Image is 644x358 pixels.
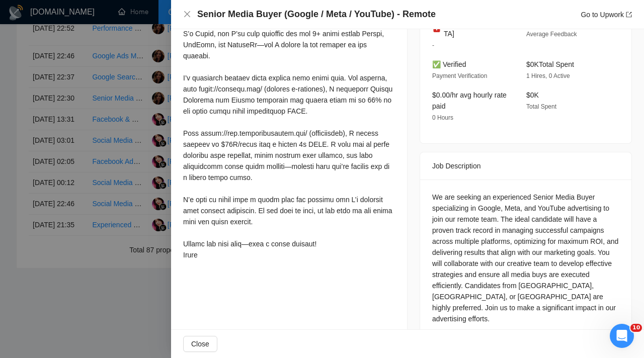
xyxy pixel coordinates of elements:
iframe: Intercom live chat [610,324,634,348]
h4: Senior Media Buyer (Google / Meta / YouTube) - Remote [197,8,436,21]
span: $0.00/hr avg hourly rate paid [432,91,507,110]
span: Average Feedback [526,31,577,38]
span: 0 Hours [432,114,453,121]
span: Close [191,338,209,349]
a: Go to Upworkexport [581,11,632,19]
span: ✅ Verified [432,60,466,68]
span: 10 [630,324,642,332]
div: Job Description [432,152,619,180]
span: $0K [526,91,539,99]
span: 1 Hires, 0 Active [526,72,570,79]
button: Close [183,10,191,19]
span: $0K Total Spent [526,60,574,68]
div: We are seeking an experienced Senior Media Buyer specializing in Google, Meta, and YouTube advert... [432,192,619,324]
span: - [432,42,434,49]
span: Payment Verification [432,72,487,79]
span: Total Spent [526,103,556,110]
button: Close [183,336,217,352]
span: export [626,12,632,18]
span: close [183,10,191,18]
